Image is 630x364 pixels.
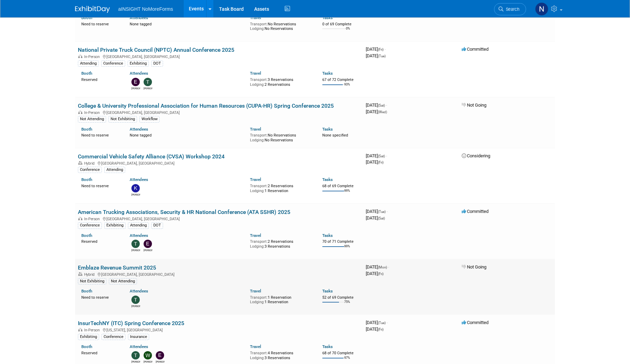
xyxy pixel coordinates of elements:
[144,78,152,86] img: Teresa Papanicolaou
[131,184,140,192] img: Kate Silvas
[250,76,312,87] div: 3 Reservations 2 Reservations
[378,265,387,269] span: (Mon)
[78,327,360,332] div: [US_STATE], [GEOGRAPHIC_DATA]
[387,209,388,214] span: -
[81,289,92,293] a: Booth
[78,60,99,67] div: Attending
[322,344,333,349] a: Tasks
[250,351,268,355] span: Transport:
[81,127,92,132] a: Booth
[130,71,148,76] a: Attendees
[322,77,360,82] div: 67 of 72 Complete
[75,6,110,13] img: ExhibitDay
[387,320,388,325] span: -
[366,102,387,108] span: [DATE]
[366,320,388,325] span: [DATE]
[78,116,106,122] div: Not Attending
[366,271,383,276] span: [DATE]
[144,351,152,359] img: Wilma Orozco
[128,222,149,229] div: Attending
[104,222,126,229] div: Exhibiting
[250,189,265,193] span: Lodging:
[78,47,234,53] a: National Private Truck Council (NPTC) Annual Conference 2025
[128,60,149,67] div: Exhibiting
[156,351,164,359] img: Erika Turnage
[378,54,386,58] span: (Tue)
[250,15,261,20] a: Travel
[78,167,102,173] div: Conference
[378,272,383,276] span: (Fri)
[322,177,333,182] a: Tasks
[322,239,360,244] div: 70 of 71 Complete
[366,47,386,52] span: [DATE]
[494,3,526,15] a: Search
[131,351,140,359] img: Teresa Papanicolaou
[250,184,268,188] span: Transport:
[78,328,82,331] img: In-Person Event
[250,182,312,193] div: 2 Reservations 1 Reservation
[118,6,173,12] span: aINSIGHT NoMoreForms
[250,233,261,238] a: Travel
[81,76,119,82] div: Reserved
[250,20,312,31] div: No Reservations No Reservations
[156,359,164,364] div: Erika Turnage
[250,82,265,87] span: Lodging:
[366,159,383,165] span: [DATE]
[144,86,152,90] div: Teresa Papanicolaou
[322,184,360,189] div: 68 of 69 Complete
[78,109,360,115] div: [GEOGRAPHIC_DATA], [GEOGRAPHIC_DATA]
[78,161,82,165] img: Hybrid Event
[250,295,268,300] span: Transport:
[250,133,268,138] span: Transport:
[462,47,488,52] span: Committed
[78,216,360,221] div: [GEOGRAPHIC_DATA], [GEOGRAPHIC_DATA]
[84,328,102,332] span: In-Person
[81,238,119,244] div: Reserved
[344,300,350,309] td: 75%
[78,110,82,114] img: In-Person Event
[144,240,152,248] img: Eric Guimond
[151,60,163,67] div: DOT
[386,153,387,158] span: -
[130,132,245,138] div: None tagged
[250,77,268,82] span: Transport:
[322,22,360,27] div: 0 of 69 Complete
[378,210,386,214] span: (Tue)
[250,344,261,349] a: Travel
[108,116,137,122] div: Not Exhibiting
[84,217,102,221] span: In-Person
[378,110,387,114] span: (Wed)
[102,334,126,340] div: Conference
[366,109,387,114] span: [DATE]
[462,102,486,108] span: Not Going
[139,116,160,122] div: Workflow
[130,177,148,182] a: Attendees
[366,215,385,221] span: [DATE]
[344,189,350,198] td: 99%
[386,102,387,108] span: -
[250,238,312,249] div: 2 Reservations 3 Reservations
[109,278,137,284] div: Not Attending
[366,53,386,58] span: [DATE]
[322,233,333,238] a: Tasks
[322,15,333,20] a: Tasks
[78,334,99,340] div: Exhibiting
[388,264,389,270] span: -
[130,127,148,132] a: Attendees
[130,344,148,349] a: Attendees
[78,264,156,271] a: Emblaze Revenue Summit 2025
[366,153,387,158] span: [DATE]
[366,326,383,332] span: [DATE]
[130,20,245,27] div: None tagged
[378,321,386,325] span: (Tue)
[78,320,184,326] a: InsurTechNY (ITC) Spring Conference 2025
[78,222,102,229] div: Conference
[78,55,82,58] img: In-Person Event
[130,289,148,293] a: Attendees
[131,304,140,308] div: Teresa Papanicolaou
[250,132,312,142] div: No Reservations No Reservations
[322,351,360,356] div: 68 of 70 Complete
[250,138,265,142] span: Lodging:
[78,53,360,59] div: [GEOGRAPHIC_DATA], [GEOGRAPHIC_DATA]
[81,15,92,20] a: Booth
